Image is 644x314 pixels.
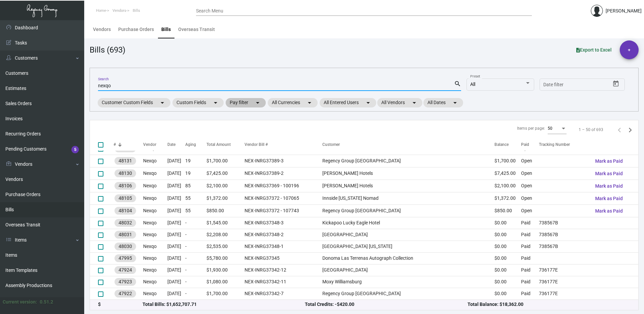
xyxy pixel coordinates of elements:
[115,207,136,215] mat-chip: 48104
[494,180,521,192] td: $2,100.00
[494,217,521,229] td: $0.00
[212,99,220,107] mat-icon: arrow_drop_down
[206,205,245,217] td: $850.00
[494,192,521,205] td: $1,372.00
[143,241,167,252] td: Nexqo
[143,252,167,264] td: Nexqo
[494,288,521,300] td: $0.00
[322,252,494,264] td: Donoma Las Terrenas Autograph Collection
[322,288,494,300] td: Regency Group [GEOGRAPHIC_DATA]
[494,241,521,252] td: $0.00
[167,167,185,180] td: [DATE]
[185,241,206,252] td: -
[245,180,322,192] td: NEX-INRG37369 - 100196
[590,192,628,205] button: Mark as Paid
[185,252,206,264] td: -
[595,171,623,176] span: Mark as Paid
[167,229,185,241] td: [DATE]
[206,180,245,192] td: $2,100.00
[322,241,494,252] td: [GEOGRAPHIC_DATA] [US_STATE]
[521,264,539,276] td: Paid
[322,155,494,167] td: Regency Group [GEOGRAPHIC_DATA]
[115,231,136,239] mat-chip: 48031
[245,142,268,148] div: Vendor Bill #
[245,217,322,229] td: NEX-INRG37348-3
[115,219,136,227] mat-chip: 48032
[115,157,136,165] mat-chip: 48131
[143,264,167,276] td: Nexqo
[98,301,142,308] div: $
[254,99,262,107] mat-icon: arrow_drop_down
[167,252,185,264] td: [DATE]
[521,180,539,192] td: Open
[576,47,612,53] span: Export to Excel
[245,155,322,167] td: NEX-INRG37389-3
[611,78,621,89] button: Open calendar
[606,7,642,14] div: [PERSON_NAME]
[521,241,539,252] td: Paid
[322,217,494,229] td: Kickapoo Lucky Eagle Hotel
[158,99,166,107] mat-icon: arrow_drop_down
[268,98,318,107] mat-chip: All Currencies
[521,142,529,148] div: Paid
[521,288,539,300] td: Paid
[167,180,185,192] td: [DATE]
[543,82,564,88] input: Start date
[614,124,625,135] button: Previous page
[320,98,376,107] mat-chip: All Entered Users
[185,192,206,205] td: 55
[206,155,245,167] td: $1,700.00
[115,243,136,250] mat-chip: 48030
[245,167,322,180] td: NEX-INRG37389-2
[322,229,494,241] td: [GEOGRAPHIC_DATA]
[595,208,623,214] span: Mark as Paid
[521,229,539,241] td: Paid
[579,127,603,133] div: 1 – 50 of 693
[185,205,206,217] td: 55
[96,8,106,13] span: Home
[167,241,185,252] td: [DATE]
[322,142,340,148] div: Customer
[143,142,167,148] div: Vendor
[451,99,459,107] mat-icon: arrow_drop_down
[468,301,630,308] div: Total Balance: $18,362.00
[167,155,185,167] td: [DATE]
[118,26,154,33] div: Purchase Orders
[178,26,215,33] div: Overseas Transit
[185,180,206,192] td: 85
[245,264,322,276] td: NEX-INRG37342-12
[206,288,245,300] td: $1,700.00
[115,266,136,274] mat-chip: 47924
[595,196,623,201] span: Mark as Paid
[185,264,206,276] td: -
[161,26,171,33] div: Bills
[143,229,167,241] td: Nexqo
[185,276,206,288] td: -
[143,155,167,167] td: Nexqo
[167,217,185,229] td: [DATE]
[115,169,136,177] mat-chip: 48130
[143,288,167,300] td: Nexqo
[206,276,245,288] td: $1,080.00
[143,167,167,180] td: Nexqo
[185,142,206,148] div: Aging
[322,142,494,148] div: Customer
[142,301,305,308] div: Total Bills: $1,652,707.71
[521,252,539,264] td: Paid
[521,155,539,167] td: Open
[143,192,167,205] td: Nexqo
[206,229,245,241] td: $2,208.00
[539,276,590,288] td: 736177E
[40,299,53,306] div: 0.51.2
[454,80,461,88] mat-icon: search
[521,276,539,288] td: Paid
[143,142,156,148] div: Vendor
[167,192,185,205] td: [DATE]
[98,98,170,107] mat-chip: Customer Custom Fields
[521,205,539,217] td: Open
[494,142,521,148] div: Balance
[167,276,185,288] td: [DATE]
[305,99,314,107] mat-icon: arrow_drop_down
[206,142,231,148] div: Total Amount
[470,82,475,87] span: All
